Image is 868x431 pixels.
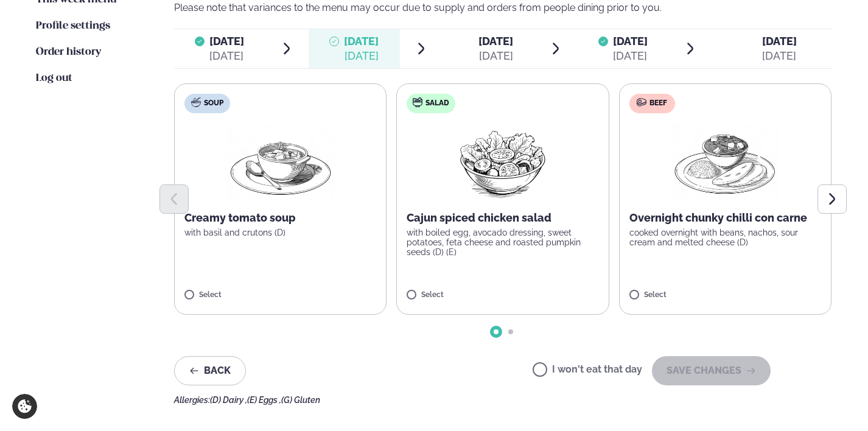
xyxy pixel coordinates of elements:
[227,123,334,201] img: Soup.png
[449,123,557,201] img: Salad.png
[762,49,797,63] div: [DATE]
[613,35,648,47] span: [DATE]
[36,19,110,33] a: Profile settings
[478,35,513,47] span: [DATE]
[36,45,101,60] a: Order history
[36,73,72,83] span: Log out
[159,184,189,214] button: Previous slide
[184,228,376,237] p: with basil and crutons (D)
[174,356,246,385] button: Back
[407,228,598,257] p: with boiled egg, avocado dressing, sweet potatoes, feta cheese and roasted pumpkin seeds (D) (E)
[281,395,320,405] span: (G) Gluten
[762,35,797,47] span: [DATE]
[629,228,821,247] p: cooked overnight with beans, nachos, sour cream and melted cheese (D)
[344,49,379,63] div: [DATE]
[817,184,847,214] button: Next slide
[36,21,110,31] span: Profile settings
[174,1,832,15] p: Please note that variances to the menu may occur due to supply and orders from people dining prio...
[184,211,376,225] p: Creamy tomato soup
[209,35,244,47] span: [DATE]
[344,35,379,47] span: [DATE]
[191,97,201,107] img: soup.svg
[672,123,779,201] img: Curry-Rice-Naan.png
[613,49,648,63] div: [DATE]
[36,47,101,57] span: Order history
[204,99,223,108] span: Soup
[209,49,244,63] div: [DATE]
[649,99,667,108] span: Beef
[12,394,37,419] a: Cookie settings
[652,356,771,385] button: SAVE CHANGES
[425,99,449,108] span: Salad
[478,49,513,63] div: [DATE]
[407,211,598,225] p: Cajun spiced chicken salad
[629,211,821,225] p: Overnight chunky chilli con carne
[508,329,513,334] span: Go to slide 2
[637,97,646,107] img: beef.svg
[494,329,499,334] span: Go to slide 1
[247,395,281,405] span: (E) Eggs ,
[413,97,422,107] img: salad.svg
[36,71,72,86] a: Log out
[174,395,832,405] div: Allergies:
[210,395,247,405] span: (D) Dairy ,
